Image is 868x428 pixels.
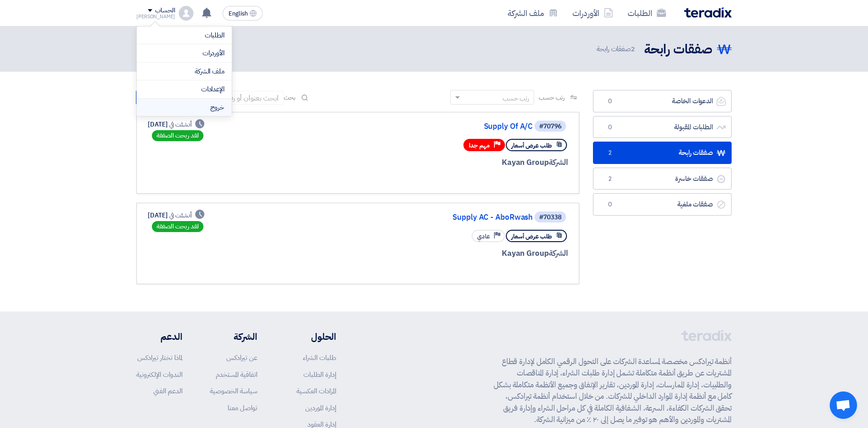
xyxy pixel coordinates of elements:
li: الشركة [210,330,257,343]
div: لقد ربحت الصفقة [152,221,203,232]
span: طلب عرض أسعار [511,232,552,241]
div: Kayan Group [348,157,568,169]
span: 2 [604,174,615,184]
span: 2 [631,44,635,54]
a: Supply Of A/C [350,122,533,131]
a: ملف الشركة [144,66,224,77]
span: رتب حسب [539,93,565,102]
a: الطلبات [144,30,224,41]
div: #70796 [539,123,561,130]
a: لماذا تختار تيرادكس [137,353,182,363]
li: خروج [137,99,232,116]
span: أنشئت في [169,120,191,129]
a: Supply AC - AboRwash [350,213,533,222]
li: الدعم [136,330,182,343]
span: 0 [604,123,615,132]
a: الطلبات المقبولة0 [593,116,732,138]
div: لقد ربحت الصفقة [152,130,203,141]
a: تواصل معنا [228,403,257,413]
img: Teradix logo [684,7,732,18]
a: سياسة الخصوصية [210,386,257,396]
img: profile_test.png [179,6,193,21]
div: [DATE] [148,120,204,129]
span: English [229,11,248,17]
a: الأوردرات [144,48,224,58]
a: ملف الشركة [500,2,565,24]
div: #70338 [539,214,561,221]
a: صفقات خاسرة2 [593,168,732,190]
span: الشركة [549,157,568,168]
p: أنظمة تيرادكس مخصصة لمساعدة الشركات على التحول الرقمي الكامل لإدارة قطاع المشتريات عن طريق أنظمة ... [494,356,732,426]
span: طلب عرض أسعار [511,141,552,150]
li: الحلول [285,330,336,343]
button: English [223,6,263,21]
span: عادي [477,232,490,241]
a: طلبات الشراء [303,353,336,363]
div: Open chat [830,391,857,419]
a: صفقات رابحة2 [593,142,732,164]
span: 0 [604,97,615,106]
div: [DATE] [148,211,204,220]
a: الندوات الإلكترونية [136,370,182,380]
a: الدعم الفني [153,386,182,396]
a: عن تيرادكس [226,353,257,363]
span: أنشئت في [169,211,191,220]
div: Kayan Group [348,248,568,259]
span: صفقات رابحة [597,44,637,54]
h2: صفقات رابحة [644,41,712,58]
a: اتفاقية المستخدم [216,370,257,380]
span: الشركة [549,248,568,259]
span: بحث [284,93,296,102]
a: إدارة الطلبات [303,370,336,380]
a: إدارة الموردين [305,403,336,413]
div: الحساب [155,7,175,15]
a: الإعدادات [144,84,224,95]
span: 2 [604,148,615,158]
a: الأوردرات [565,2,620,24]
a: الطلبات [620,2,673,24]
a: الدعوات الخاصة0 [593,90,732,112]
span: مهم جدا [469,141,490,150]
a: صفقات ملغية0 [593,193,732,216]
div: رتب حسب [503,94,529,103]
div: [PERSON_NAME] [136,14,175,19]
a: المزادات العكسية [296,386,336,396]
span: 0 [604,200,615,209]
